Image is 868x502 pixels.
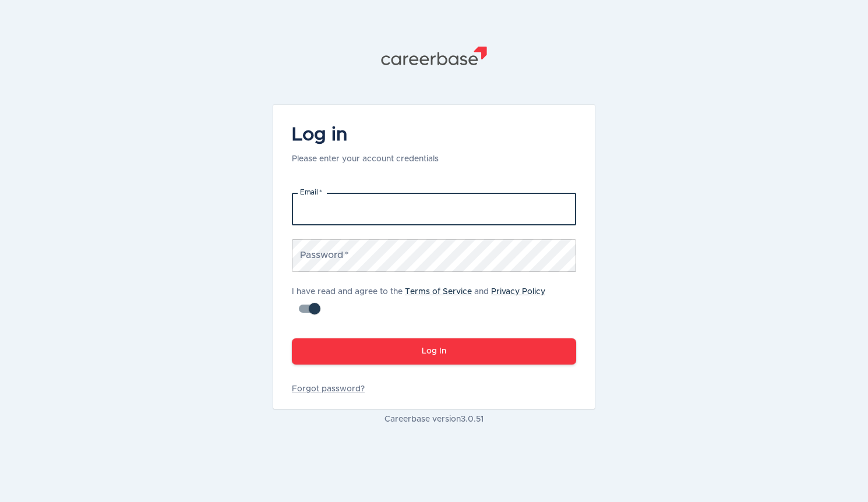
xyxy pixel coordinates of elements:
h4: Log in [292,123,439,147]
label: Email [300,188,322,197]
keeper-lock: Open Keeper Popup [554,202,568,216]
p: Please enter your account credentials [292,153,439,165]
a: Privacy Policy [491,288,545,296]
button: Log In [292,338,576,365]
p: I have read and agree to the and [292,286,576,298]
a: Terms of Service [405,288,472,296]
a: Forgot password? [292,383,576,395]
p: Careerbase version 3.0.51 [273,413,595,425]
